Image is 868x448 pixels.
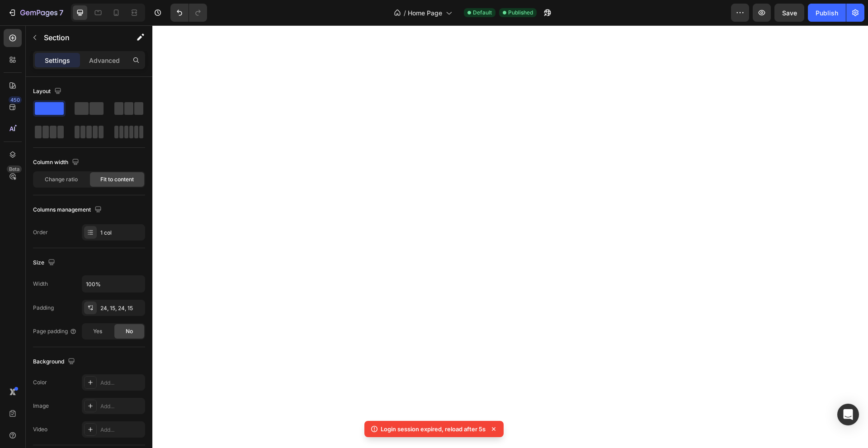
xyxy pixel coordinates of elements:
iframe: Design area [152,25,868,448]
div: Video [33,425,47,434]
div: Column width [33,156,81,169]
div: Width [33,280,48,288]
p: Settings [45,56,70,65]
div: Publish [816,8,838,18]
span: Published [508,9,533,17]
button: 7 [4,4,67,22]
span: Change ratio [45,175,78,184]
div: Order [33,228,48,236]
div: Add... [100,426,143,434]
div: 450 [9,96,22,104]
p: Advanced [89,56,120,65]
div: Image [33,402,49,410]
button: Publish [808,4,846,22]
div: Size [33,257,57,269]
p: Section [44,32,118,43]
div: Open Intercom Messenger [837,404,859,425]
span: Save [782,9,797,17]
span: Fit to content [100,175,134,184]
div: Undo/Redo [170,4,207,22]
div: Columns management [33,204,104,216]
p: Login session expired, reload after 5s [381,424,486,434]
span: / [404,8,406,18]
span: No [126,327,133,335]
div: Background [33,356,77,368]
div: Color [33,378,47,387]
div: Add... [100,402,143,410]
span: Home Page [408,8,442,18]
span: Default [473,9,492,17]
div: Add... [100,379,143,387]
div: Beta [7,165,22,173]
div: 24, 15, 24, 15 [100,304,143,312]
div: Padding [33,304,54,312]
div: 1 col [100,229,143,237]
div: Layout [33,85,63,98]
div: Page padding [33,327,77,335]
p: 7 [59,7,63,18]
button: Save [774,4,804,22]
input: Auto [82,276,145,292]
span: Yes [93,327,102,335]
